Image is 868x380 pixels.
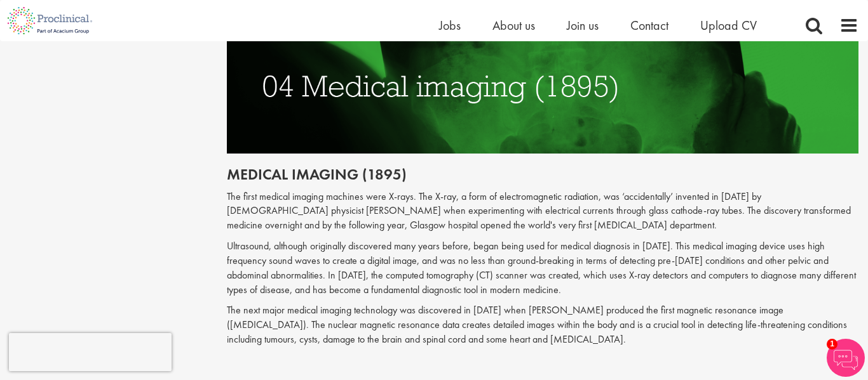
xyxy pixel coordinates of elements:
span: 1 [827,339,837,350]
p: Ultrasound, although originally discovered many years before, began being used for medical diagno... [227,239,859,297]
img: Chatbot [827,339,865,377]
a: Join us [567,17,599,34]
a: About us [492,17,535,34]
p: The next major medical imaging technology was discovered in [DATE] when [PERSON_NAME] produced th... [227,303,859,347]
a: Upload CV [700,17,757,34]
iframe: reCAPTCHA [9,333,172,371]
a: Contact [630,17,668,34]
h2: Medical imaging (1895) [227,166,859,183]
a: Jobs [439,17,461,34]
p: The first medical imaging machines were X-rays. The X-ray, a form of electromagnetic radiation, w... [227,190,859,233]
